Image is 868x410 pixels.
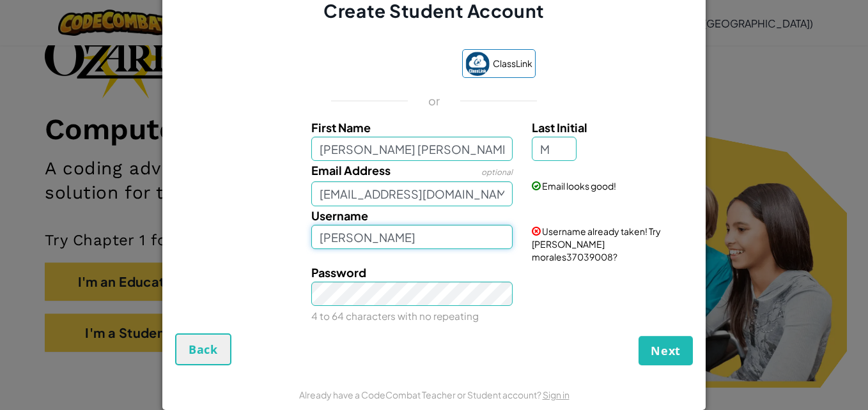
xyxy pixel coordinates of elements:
[311,163,391,178] span: Email Address
[326,51,456,79] iframe: Sign in with Google Button
[532,120,587,135] span: Last Initial
[175,333,231,365] button: Back
[543,389,570,400] a: Sign in
[428,93,440,109] p: or
[311,310,479,322] small: 4 to 64 characters with no repeating
[651,343,681,358] span: Next
[311,120,371,135] span: First Name
[532,225,661,262] span: Username already taken! Try [PERSON_NAME] morales37039008?
[311,208,368,223] span: Username
[493,54,532,73] span: ClassLink
[189,342,218,357] span: Back
[481,167,513,177] span: optional
[311,265,366,280] span: Password
[639,336,693,365] button: Next
[465,52,490,76] img: classlink-logo-small.png
[542,180,616,192] span: Email looks good!
[299,389,543,400] span: Already have a CodeCombat Teacher or Student account?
